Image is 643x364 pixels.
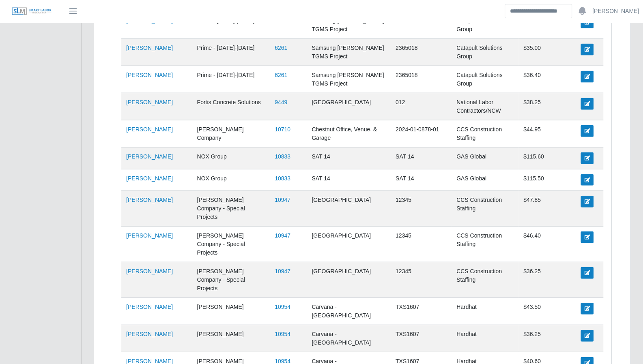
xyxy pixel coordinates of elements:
[452,191,518,227] td: CCS Construction Staffing
[307,148,391,169] td: SAT 14
[11,7,52,16] img: SLM Logo
[307,227,391,262] td: [GEOGRAPHIC_DATA]
[518,93,576,120] td: $38.25
[452,298,518,325] td: Hardhat
[452,93,518,120] td: National Labor Contractors/NCW
[518,227,576,262] td: $46.40
[192,12,270,39] td: Prime - [DATE]-[DATE]
[518,148,576,169] td: $115.60
[518,191,576,227] td: $47.85
[192,39,270,66] td: Prime - [DATE]-[DATE]
[275,153,290,160] a: 10833
[192,227,270,262] td: [PERSON_NAME] Company - Special Projects
[518,325,576,352] td: $36.25
[275,72,287,78] a: 6261
[126,45,173,51] a: [PERSON_NAME]
[192,262,270,298] td: [PERSON_NAME] Company - Special Projects
[391,148,452,169] td: SAT 14
[126,99,173,105] a: [PERSON_NAME]
[126,175,173,182] a: [PERSON_NAME]
[518,12,576,39] td: $35.00
[452,66,518,93] td: Catapult Solutions Group
[505,4,572,18] input: Search
[275,268,290,274] a: 10947
[391,298,452,325] td: TXS1607
[391,191,452,227] td: 12345
[452,148,518,169] td: GAS Global
[592,7,639,15] a: [PERSON_NAME]
[192,93,270,120] td: Fortis Concrete Solutions
[307,39,391,66] td: Samsung [PERSON_NAME] TGMS Project
[391,93,452,120] td: 012
[275,197,290,203] a: 10947
[452,262,518,298] td: CCS Construction Staffing
[391,227,452,262] td: 12345
[192,169,270,191] td: NOX Group
[275,232,290,239] a: 10947
[307,262,391,298] td: [GEOGRAPHIC_DATA]
[126,331,173,337] a: [PERSON_NAME]
[126,268,173,274] a: [PERSON_NAME]
[307,120,391,148] td: Chestnut Office, Venue, & Garage
[126,126,173,133] a: [PERSON_NAME]
[275,331,290,337] a: 10954
[452,325,518,352] td: Hardhat
[518,262,576,298] td: $36.25
[518,169,576,191] td: $115.50
[275,126,290,133] a: 10710
[192,191,270,227] td: [PERSON_NAME] Company - Special Projects
[391,325,452,352] td: TXS1607
[307,12,391,39] td: Samsung [PERSON_NAME] TGMS Project
[518,66,576,93] td: $36.40
[126,232,173,239] a: [PERSON_NAME]
[192,298,270,325] td: [PERSON_NAME]
[518,120,576,148] td: $44.95
[126,153,173,160] a: [PERSON_NAME]
[452,169,518,191] td: GAS Global
[518,298,576,325] td: $43.50
[307,325,391,352] td: Carvana - [GEOGRAPHIC_DATA]
[126,304,173,310] a: [PERSON_NAME]
[275,175,290,182] a: 10833
[275,45,287,51] a: 6261
[275,99,287,105] a: 9449
[192,148,270,169] td: NOX Group
[391,39,452,66] td: 2365018
[391,169,452,191] td: SAT 14
[307,169,391,191] td: SAT 14
[307,298,391,325] td: Carvana - [GEOGRAPHIC_DATA]
[192,120,270,148] td: [PERSON_NAME] Company
[452,12,518,39] td: Catapult Solutions Group
[391,262,452,298] td: 12345
[126,72,173,78] a: [PERSON_NAME]
[452,39,518,66] td: Catapult Solutions Group
[192,325,270,352] td: [PERSON_NAME]
[307,66,391,93] td: Samsung [PERSON_NAME] TGMS Project
[275,304,290,310] a: 10954
[518,39,576,66] td: $35.00
[126,197,173,203] a: [PERSON_NAME]
[192,66,270,93] td: Prime - [DATE]-[DATE]
[391,12,452,39] td: 2365018
[452,227,518,262] td: CCS Construction Staffing
[391,120,452,148] td: 2024-01-0878-01
[452,120,518,148] td: CCS Construction Staffing
[391,66,452,93] td: 2365018
[307,93,391,120] td: [GEOGRAPHIC_DATA]
[307,191,391,227] td: [GEOGRAPHIC_DATA]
